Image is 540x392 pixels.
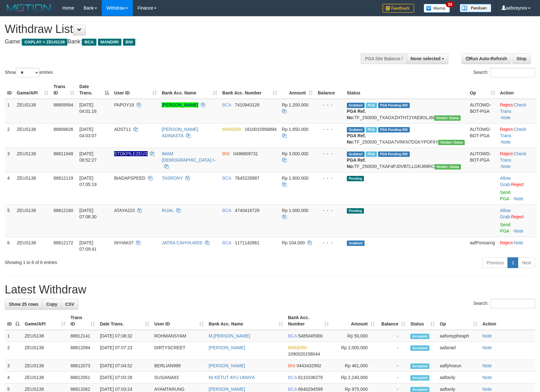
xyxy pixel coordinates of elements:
[162,240,203,245] a: JATRA CAHYA ARIS
[498,81,537,99] th: Action
[288,387,297,392] span: BCA
[473,299,535,308] label: Search:
[14,81,51,99] th: Game/API: activate to sort column ascending
[5,68,53,77] label: Show entries
[42,299,61,310] a: Copy
[61,299,78,310] a: CSV
[53,151,73,156] span: 88811948
[318,207,342,214] div: - - -
[490,299,535,308] input: Search:
[235,208,260,213] span: Copy 4740416729 to clipboard
[410,363,429,369] span: Accepted
[460,4,491,12] img: panduan.png
[347,133,366,145] b: PGA Ref. No:
[501,115,511,120] a: Note
[434,164,461,170] span: Vendor URL: https://trx31.1velocity.biz
[500,240,513,245] a: Reject
[282,176,309,181] span: Rp 1.800.000
[5,81,14,99] th: ID
[437,312,480,330] th: Op: activate to sort column ascending
[222,102,231,107] span: BCA
[5,3,53,13] img: MOTION_logo.png
[5,283,535,296] h1: Latest Withdraw
[222,240,231,245] span: BCA
[114,176,145,181] span: BIADAPSPEED
[482,333,492,338] a: Note
[5,372,22,383] td: 4
[500,127,513,132] a: Reject
[222,127,241,132] span: MANDIRI
[408,312,437,330] th: Status: activate to sort column ascending
[22,312,68,330] th: Game/API: activate to sort column ascending
[206,312,285,330] th: Bank Acc. Name: activate to sort column ascending
[282,151,309,156] span: Rp 3.000.000
[467,99,497,124] td: AUTOWD-BOT-PGA
[5,330,22,342] td: 1
[235,176,260,181] span: Copy 7645228987 to clipboard
[68,330,97,342] td: 88812141
[222,208,231,213] span: BCA
[347,157,366,169] b: PGA Ref. No:
[482,257,508,268] a: Previous
[331,360,377,372] td: Rp 461,000
[5,39,354,45] h4: Game: Bank:
[9,302,38,307] span: Show 25 rows
[511,182,524,187] a: Reject
[79,208,97,219] span: [DATE] 07:08:30
[5,237,14,255] td: 6
[79,151,97,163] span: [DATE] 06:52:27
[162,208,174,213] a: RIJAL
[411,56,441,61] span: None selected
[79,127,97,138] span: [DATE] 04:03:07
[235,240,260,245] span: Copy 1171142861 to clipboard
[22,360,68,372] td: ZEUS138
[347,151,365,157] span: Grabbed
[79,176,97,187] span: [DATE] 07:05:19
[500,176,511,187] span: ·
[347,109,366,120] b: PGA Ref. No:
[482,345,492,350] a: Note
[68,342,97,360] td: 88812094
[97,312,152,330] th: Date Trans.: activate to sort column ascending
[482,375,492,380] a: Note
[288,333,297,338] span: BCA
[5,360,22,372] td: 3
[331,372,377,383] td: Rp 2,240,000
[366,127,377,132] span: Marked by aafkaynarin
[5,148,14,172] td: 3
[68,360,97,372] td: 88812073
[366,151,377,157] span: Marked by aafsreyleap
[378,103,410,108] span: PGA Pending
[378,151,410,157] span: PGA Pending
[77,81,112,99] th: Date Trans.: activate to sort column descending
[162,151,217,163] a: IMAM [DEMOGRAPHIC_DATA] I--
[114,208,135,213] span: ATAYA223
[5,299,42,310] a: Show 25 rows
[14,204,51,237] td: ZEUS138
[14,237,51,255] td: ZEUS138
[347,103,365,108] span: Grabbed
[282,102,309,107] span: Rp 1.200.000
[288,363,295,368] span: BNI
[68,372,97,383] td: 88812051
[410,334,429,339] span: Accepted
[53,127,73,132] span: 88809626
[14,123,51,148] td: ZEUS138
[318,175,342,181] div: - - -
[245,127,277,132] span: Copy 1610015956894 to clipboard
[437,342,480,360] td: aafanarl
[209,363,245,368] a: [PERSON_NAME]
[315,81,344,99] th: Balance
[498,123,537,148] td: · ·
[500,102,526,114] a: Check Trans
[500,208,511,219] span: ·
[152,342,206,360] td: DIRTYSCREET
[318,126,342,132] div: - - -
[437,360,480,372] td: aaflyhoeun
[114,151,148,156] span: Nama rekening ada tanda titik/strip, harap diedit
[347,127,365,132] span: Grabbed
[5,23,354,35] h1: Withdraw List
[22,342,68,360] td: ZEUS138
[68,312,97,330] th: Trans ID: activate to sort column ascending
[220,81,279,99] th: Bank Acc. Number: activate to sort column ascending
